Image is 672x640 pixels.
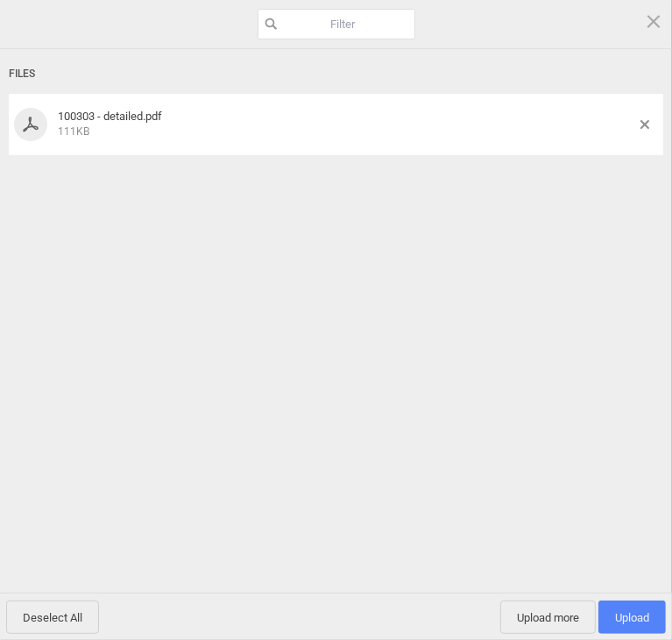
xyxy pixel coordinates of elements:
span: Upload [598,601,666,634]
span: Deselect All [6,601,99,634]
div: Files [9,58,663,90]
span: Upload [615,611,649,624]
span: 111KB [58,125,89,138]
span: Click here or hit ESC to close picker [644,11,663,31]
span: 100303 - detailed.pdf [58,110,162,123]
input: Filter [258,9,415,39]
div: 100303 - detailed.pdf [53,110,640,139]
span: Upload more [500,601,596,634]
